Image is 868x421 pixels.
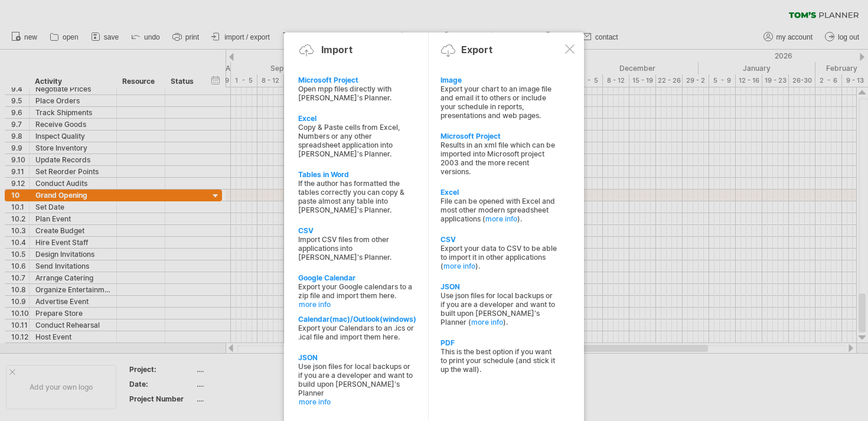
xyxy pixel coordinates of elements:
div: Image [440,76,557,84]
div: PDF [440,338,557,347]
a: more info [299,397,416,406]
div: Export your chart to an image file and email it to others or include your schedule in reports, pr... [440,84,557,120]
div: Tables in Word [298,170,415,179]
div: File can be opened with Excel and most other modern spreadsheet applications ( ). [440,197,557,223]
div: Copy & Paste cells from Excel, Numbers or any other spreadsheet application into [PERSON_NAME]'s ... [298,123,415,158]
div: Excel [298,114,415,123]
div: Export your data to CSV to be able to import it in other applications ( ). [440,244,557,270]
div: Export [461,44,492,56]
div: This is the best option if you want to print your schedule (and stick it up the wall). [440,347,557,374]
div: Import [321,44,353,56]
div: JSON [440,282,557,291]
div: Use json files for local backups or if you are a developer and want to built upon [PERSON_NAME]'s... [440,291,557,327]
div: Results in an xml file which can be imported into Microsoft project 2003 and the more recent vers... [440,141,557,176]
a: more info [299,300,416,309]
div: Excel [440,188,557,197]
a: more info [471,318,503,327]
div: CSV [440,235,557,244]
a: more info [485,214,517,223]
a: more info [443,262,475,270]
div: If the author has formatted the tables correctly you can copy & paste almost any table into [PERS... [298,179,415,214]
div: Microsoft Project [440,132,557,141]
